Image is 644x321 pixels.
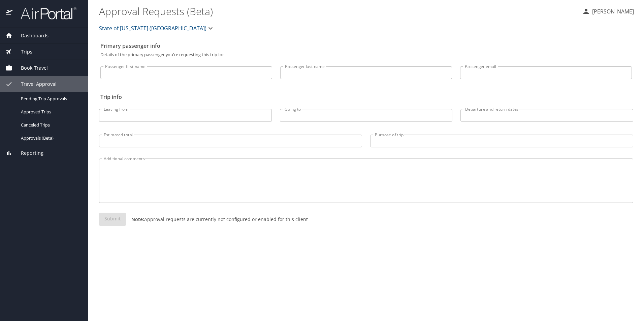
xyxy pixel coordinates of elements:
[100,40,632,51] h2: Primary passenger info
[21,96,80,102] span: Pending Trip Approvals
[99,24,206,33] span: State of [US_STATE] ([GEOGRAPHIC_DATA])
[21,109,80,115] span: Approved Trips
[590,7,634,15] p: [PERSON_NAME]
[21,135,80,141] span: Approvals (Beta)
[131,216,144,222] strong: Note:
[96,22,217,35] button: State of [US_STATE] ([GEOGRAPHIC_DATA])
[12,80,57,88] span: Travel Approval
[21,122,80,128] span: Canceled Trips
[12,149,43,157] span: Reporting
[13,7,76,20] img: airportal-logo.png
[99,1,577,22] h1: Approval Requests (Beta)
[12,64,48,72] span: Book Travel
[12,48,32,56] span: Trips
[579,5,637,17] button: [PERSON_NAME]
[126,216,308,223] p: Approval requests are currently not configured or enabled for this client
[12,32,49,39] span: Dashboards
[100,92,632,102] h2: Trip info
[100,52,632,57] p: Details of the primary passenger you're requesting this trip for
[6,7,13,20] img: icon-airportal.png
